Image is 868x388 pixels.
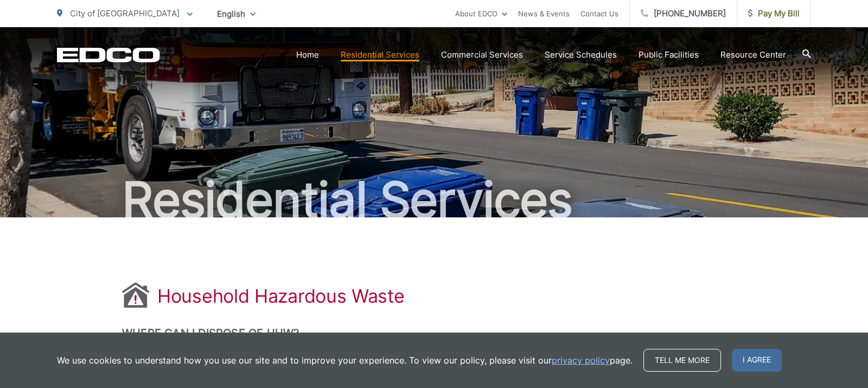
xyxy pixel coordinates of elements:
[720,48,786,61] a: Resource Center
[57,173,811,227] h2: Residential Services
[643,349,721,372] a: Tell me more
[296,48,319,61] a: Home
[57,354,633,367] p: We use cookies to understand how you use our site and to improve your experience. To view our pol...
[552,354,610,367] a: privacy policy
[455,7,507,20] a: About EDCO
[341,48,419,61] a: Residential Services
[545,48,617,61] a: Service Schedules
[732,349,782,372] span: I agree
[157,285,405,307] h1: Household Hazardous Waste
[518,7,570,20] a: News & Events
[441,48,523,61] a: Commercial Services
[639,48,699,61] a: Public Facilities
[122,327,746,340] h2: Where Can I Dispose of HHW?
[209,4,264,23] span: English
[748,7,800,20] span: Pay My Bill
[580,7,618,20] a: Contact Us
[70,8,180,18] span: City of [GEOGRAPHIC_DATA]
[57,47,160,62] a: EDCD logo. Return to the homepage.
